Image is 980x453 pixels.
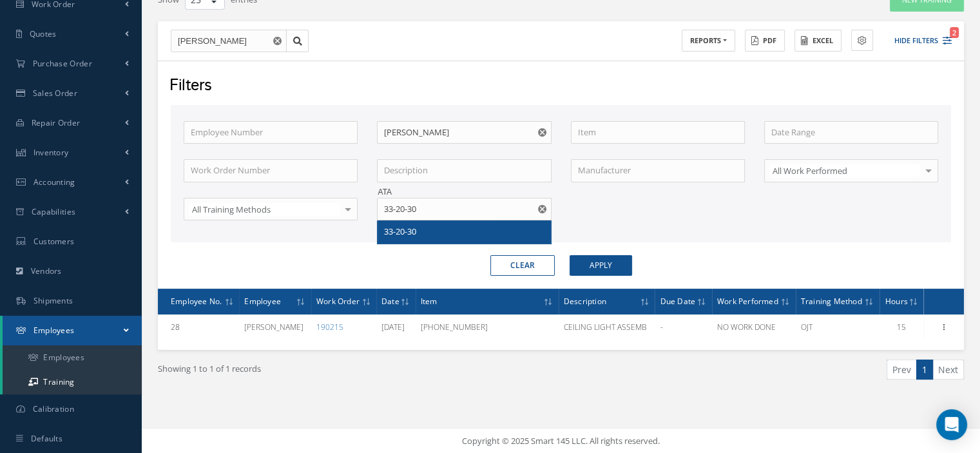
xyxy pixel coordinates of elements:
span: Employees [34,325,75,336]
button: Reset [271,30,287,53]
span: Defaults [31,433,62,444]
input: Work Order Number [184,159,358,182]
div: Showing 1 to 1 of 1 records [148,360,561,390]
button: Reset [535,198,552,221]
span: Training Method [801,294,862,307]
input: Manufacturer [571,159,745,182]
span: Description [564,294,606,307]
span: All Work Performed [769,164,921,177]
a: 190215 [316,322,343,333]
span: Sales Order [33,88,77,99]
td: CEILING LIGHT ASSEMB [559,314,655,340]
a: 1 [916,360,933,380]
button: REPORTS [682,30,735,52]
input: Date Range [764,121,938,144]
span: Work Order [316,294,360,307]
button: PDF [745,30,785,52]
td: - [655,314,711,340]
span: Vendors [31,265,62,276]
input: Employee Number [184,121,358,144]
span: Calibration [33,403,74,414]
input: Item [571,121,745,144]
td: 28 [158,314,239,340]
a: Employees [3,345,142,370]
a: Training [3,370,142,394]
span: Shipments [34,295,73,306]
td: [PERSON_NAME] [239,314,311,340]
span: Accounting [34,177,75,188]
button: Clear [490,255,555,276]
span: Quotes [30,28,57,39]
div: Filters [160,74,959,99]
label: ATA [378,186,551,198]
span: Item [421,294,437,307]
span: Date [381,294,399,307]
button: Hide Filters2 [883,30,952,52]
span: Customers [34,236,75,247]
span: Purchase Order [33,58,92,69]
span: All Training Methods [189,203,340,216]
span: Work Performed [717,294,778,307]
td: OJT [796,314,879,340]
span: Repair Order [32,117,81,128]
input: Employee Name [377,121,551,144]
a: Employees [3,316,142,345]
input: ATA [377,198,551,221]
span: Employee [244,294,281,307]
span: Capabilities [32,206,76,217]
input: Search by Employee Name [171,30,287,53]
td: [DATE] [376,314,416,340]
span: Employee No. [171,294,222,307]
svg: Reset [273,37,282,45]
span: 2 [950,27,959,38]
span: Hours [885,294,908,307]
button: Reset [535,121,552,144]
td: NO WORK DONE [712,314,796,340]
svg: Reset [538,128,546,137]
div: Copyright © 2025 Smart 145 LLC. All rights reserved. [155,435,967,448]
div: Open Intercom Messenger [936,409,967,440]
span: Inventory [34,147,69,158]
button: Apply [570,255,632,276]
span: Due Date [660,294,695,307]
input: Description [377,159,551,182]
td: [PHONE_NUMBER] [416,314,559,340]
svg: Reset [538,205,546,213]
td: 15 [879,314,924,340]
span: 33-20-30 [384,226,416,237]
button: Excel [794,30,841,52]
